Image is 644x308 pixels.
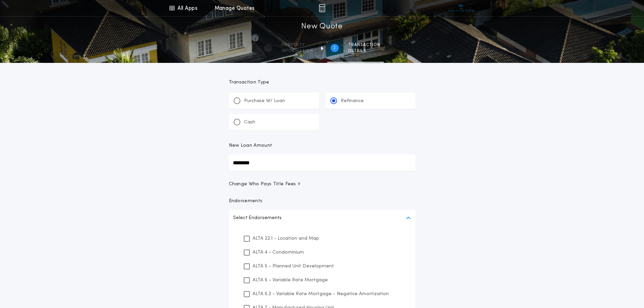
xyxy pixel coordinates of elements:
[301,21,342,32] h1: New Quote
[282,48,313,54] span: information
[229,155,415,171] input: New Loan Amount
[253,249,304,256] p: ALTA 4 - Condominium
[229,79,415,86] p: Transaction Type
[333,45,336,51] h2: 2
[253,277,328,284] p: ALTA 6 - Variable Rate Mortgage
[341,98,364,104] p: Refinance
[448,5,474,11] img: vs-icon
[229,181,415,188] button: Change Who Pays Title Fees
[319,4,325,12] img: img
[253,290,389,298] p: ALTA 6.2 - Variable Rate Mortgage - Negative Amortization
[233,214,282,222] p: Select Endorsements
[244,119,255,126] p: Cash
[348,48,380,54] span: details
[229,198,415,205] p: Endorsements
[244,98,285,104] p: Purchase W/ Loan
[229,210,415,226] button: Select Endorsements
[229,181,302,188] span: Change Who Pays Title Fees
[229,142,272,149] p: New Loan Amount
[348,42,380,48] span: Transaction
[253,235,319,242] p: ALTA 22.1 - Location and Map
[253,263,334,270] p: ALTA 5 - Planned Unit Development
[282,42,313,48] span: Property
